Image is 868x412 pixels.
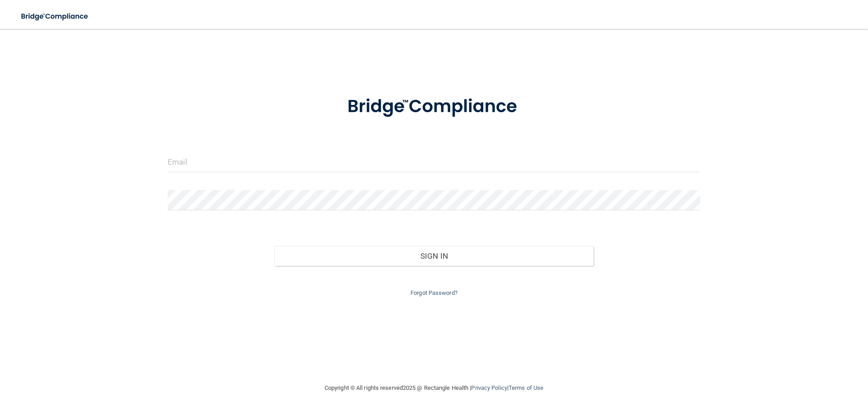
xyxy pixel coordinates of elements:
[410,289,458,296] a: Forgot Password?
[274,246,594,266] button: Sign In
[471,384,507,391] a: Privacy Policy
[168,152,700,172] input: Email
[269,374,599,403] div: Copyright © All rights reserved 2025 @ Rectangle Health | |
[14,7,97,26] img: bridge_compliance_login_screen.278c3ca4.svg
[329,83,539,130] img: bridge_compliance_login_screen.278c3ca4.svg
[509,384,543,391] a: Terms of Use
